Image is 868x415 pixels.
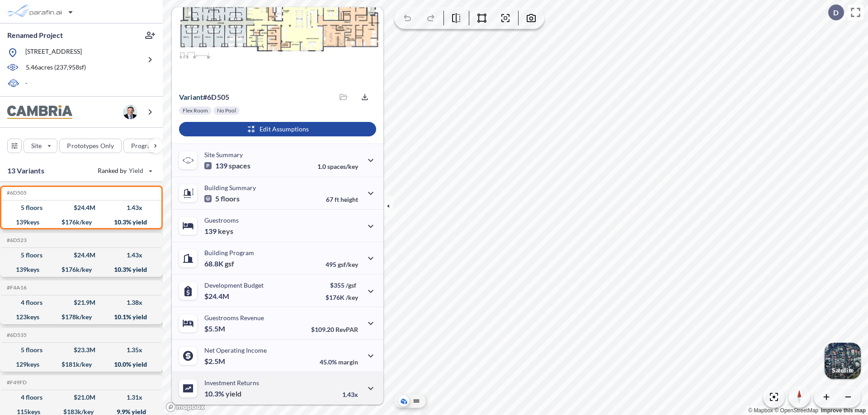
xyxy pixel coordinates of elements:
[31,141,42,150] p: Site
[90,163,158,178] button: Ranked by Yield
[398,396,409,406] button: Aerial View
[5,237,27,243] h5: Click to copy the code
[346,281,356,289] span: /gsf
[123,105,137,119] img: user logo
[204,227,233,236] p: 139
[204,161,250,170] p: 139
[7,165,44,176] p: 13 Variants
[833,9,839,17] p: D
[204,314,264,322] p: Guestrooms Revenue
[24,139,57,153] button: Site
[183,107,208,114] p: Flex Room
[411,396,422,406] button: Site Plan
[229,161,250,170] span: spaces
[59,139,122,153] button: Prototypes Only
[346,294,358,301] span: /key
[832,367,854,374] p: Satellite
[204,292,231,301] p: $24.4M
[217,107,236,114] p: No Pool
[204,379,259,387] p: Investment Returns
[342,391,358,398] p: 1.43x
[131,141,156,150] p: Program
[774,407,818,414] a: OpenStreetMap
[129,166,144,175] span: Yield
[25,47,82,58] p: [STREET_ADDRESS]
[825,343,861,379] button: Switcher ImageSatellite
[5,284,27,291] h5: Click to copy the code
[204,194,240,203] p: 5
[335,196,339,203] span: ft
[340,196,358,203] span: height
[204,281,264,289] p: Development Budget
[748,407,773,414] a: Mapbox
[204,249,254,256] p: Building Program
[204,389,241,398] p: 10.3%
[311,326,358,333] p: $109.20
[825,343,861,379] img: Switcher Image
[338,261,358,268] span: gsf/key
[165,402,205,412] a: Mapbox homepage
[821,407,866,414] a: Improve this map
[259,125,309,134] p: Edit Assumptions
[204,184,256,191] p: Building Summary
[25,79,28,89] p: -
[5,190,27,196] h5: Click to copy the code
[335,326,358,333] span: RevPAR
[320,358,358,366] p: 45.0%
[317,163,358,170] p: 1.0
[204,216,239,224] p: Guestrooms
[326,196,358,203] p: 67
[338,358,358,366] span: margin
[204,346,267,354] p: Net Operating Income
[5,379,27,386] h5: Click to copy the code
[123,139,172,153] button: Program
[225,259,234,268] span: gsf
[204,151,243,159] p: Site Summary
[179,122,376,136] button: Edit Assumptions
[179,93,229,102] p: # 6d505
[325,261,358,268] p: 495
[325,294,358,301] p: $176K
[218,227,233,236] span: keys
[7,105,72,119] img: BrandImage
[221,194,240,203] span: floors
[327,163,358,170] span: spaces/key
[204,324,226,333] p: $5.5M
[5,332,27,338] h5: Click to copy the code
[26,63,86,73] p: 5.46 acres ( 237,958 sf)
[7,30,63,40] p: Renamed Project
[204,259,234,268] p: 68.8K
[67,141,114,150] p: Prototypes Only
[325,281,358,289] p: $355
[226,389,241,398] span: yield
[179,93,203,101] span: Variant
[204,357,226,366] p: $2.5M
